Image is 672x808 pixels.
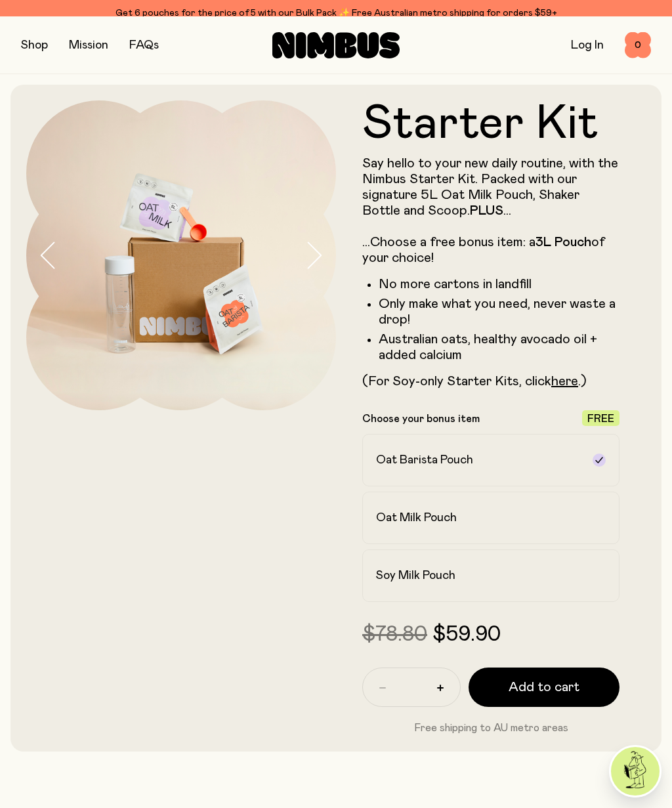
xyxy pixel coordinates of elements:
button: Add to cart [469,668,619,707]
img: agent [611,747,660,796]
strong: 3L [535,236,551,249]
li: No more cartons in landfill [379,276,619,292]
a: here [551,375,578,388]
span: Add to cart [509,678,579,696]
p: Free shipping to AU metro areas [362,720,619,736]
li: Only make what you need, never waste a drop! [379,296,619,328]
h2: Oat Barista Pouch [376,452,473,468]
a: Log In [571,39,604,51]
li: Australian oats, healthy avocado oil + added calcium [379,331,619,363]
span: Free [587,414,614,424]
h1: Starter Kit [362,100,619,148]
a: FAQs [129,39,159,51]
h2: Soy Milk Pouch [376,568,455,584]
span: $78.80 [362,624,427,645]
p: (For Soy-only Starter Kits, click .) [362,373,619,389]
p: Choose your bonus item [362,412,480,425]
button: 0 [625,32,651,58]
div: Get 6 pouches for the price of 5 with our Bulk Pack ✨ Free Australian metro shipping for orders $59+ [21,5,651,21]
a: Mission [69,39,108,51]
strong: Pouch [555,236,591,249]
strong: PLUS [470,204,503,217]
p: Say hello to your new daily routine, with the Nimbus Starter Kit. Packed with our signature 5L Oa... [362,156,619,266]
span: $59.90 [432,624,501,645]
h2: Oat Milk Pouch [376,510,457,526]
